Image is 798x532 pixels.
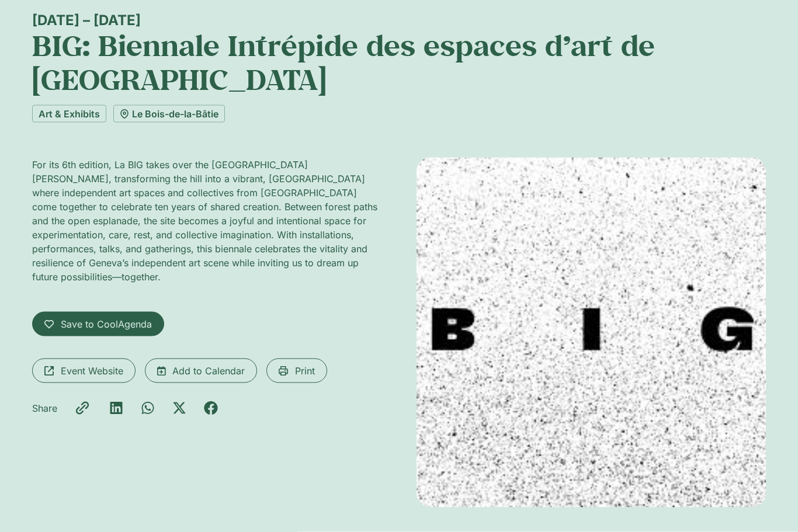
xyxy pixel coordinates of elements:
span: Print [295,364,315,378]
p: Share [32,401,57,415]
div: Share on linkedin [109,401,123,415]
div: Share on whatsapp [141,401,155,415]
a: Le Bois-de-la-Bâtie [113,105,225,123]
a: Save to CoolAgenda [32,312,164,336]
p: For its 6th edition, La BIG takes over the [GEOGRAPHIC_DATA][PERSON_NAME], transforming the hill ... [32,158,381,284]
h1: BIG: Biennale Intrépide des espaces d’art de [GEOGRAPHIC_DATA] [32,29,766,96]
div: [DATE] – [DATE] [32,12,766,29]
a: Add to Calendar [145,359,257,383]
span: Add to Calendar [172,364,245,378]
div: Share on x-twitter [172,401,186,415]
a: Event Website [32,359,136,383]
span: Save to CoolAgenda [61,317,152,331]
a: Art & Exhibits [32,105,106,123]
a: Print [266,359,327,383]
div: Share on facebook [204,401,218,415]
span: Event Website [61,364,123,378]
